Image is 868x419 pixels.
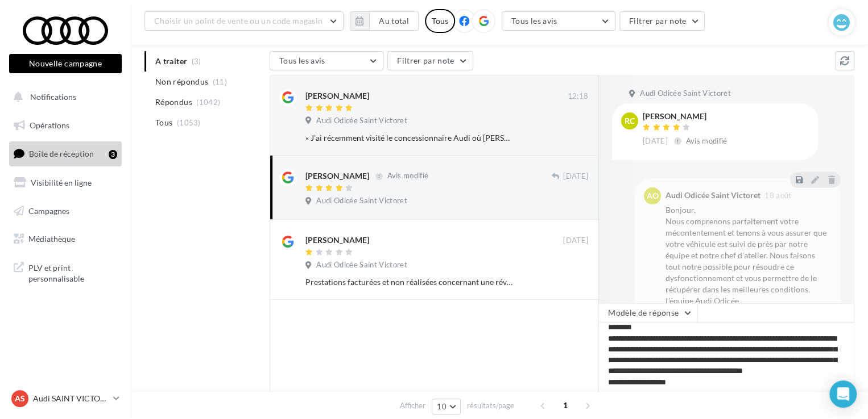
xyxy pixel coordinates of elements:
[437,402,447,411] span: 10
[109,150,117,159] div: 3
[305,170,369,182] div: [PERSON_NAME]
[9,388,122,409] a: AS Audi SAINT VICTORET
[316,116,407,126] span: Audi Odicée Saint Victoret
[7,227,124,251] a: Médiathèque
[7,141,124,166] a: Boîte de réception3
[28,206,69,215] span: Campagnes
[7,114,124,137] a: Opérations
[7,255,124,289] a: PLV et print personnalisable
[764,192,791,199] span: 18 août
[270,51,383,70] button: Tous les avis
[598,303,697,322] button: Modèle de réponse
[33,393,109,404] p: Audi SAINT VICTORET
[643,112,730,120] div: [PERSON_NAME]
[15,393,25,404] span: AS
[387,51,473,70] button: Filtrer par note
[400,400,425,411] span: Afficher
[305,132,514,144] div: « J’ai récemment visité le concessionnaire Audi où [PERSON_NAME] travaille, et je tiens à exprime...
[30,120,69,130] span: Opérations
[316,260,407,270] span: Audi Odicée Saint Victoret
[28,260,117,284] span: PLV et print personnalisable
[155,117,172,128] span: Tous
[316,196,407,206] span: Audi Odicée Saint Victoret
[425,9,455,33] div: Tous
[686,136,728,145] span: Avis modifié
[7,171,124,195] a: Visibilité en ligne
[625,115,635,127] span: rc
[563,171,588,182] span: [DATE]
[387,171,428,181] span: Avis modifié
[511,16,557,26] span: Tous les avis
[29,149,94,158] span: Boîte de réception
[369,11,419,31] button: Au total
[9,54,122,73] button: Nouvelle campagne
[350,11,419,31] button: Au total
[640,89,730,99] span: Audi Odicée Saint Victoret
[7,199,124,223] a: Campagnes
[556,396,574,414] span: 1
[155,97,192,108] span: Répondus
[30,92,76,102] span: Notifications
[177,118,201,127] span: (1053)
[7,85,119,109] button: Notifications
[502,11,615,31] button: Tous les avis
[279,56,325,65] span: Tous les avis
[647,190,659,202] span: AO
[567,91,588,102] span: 12:18
[144,11,344,31] button: Choisir un point de vente ou un code magasin
[213,77,227,86] span: (11)
[432,399,461,414] button: 10
[619,11,705,31] button: Filtrer par note
[829,380,857,408] div: Open Intercom Messenger
[155,76,208,87] span: Non répondus
[467,400,514,411] span: résultats/page
[666,191,760,199] div: Audi Odicée Saint Victoret
[643,136,668,146] span: [DATE]
[196,98,220,107] span: (1042)
[28,234,75,244] span: Médiathèque
[305,234,369,246] div: [PERSON_NAME]
[305,276,514,288] div: Prestations facturées et non réalisées concernant une révision facturée 733 €. Nous avons du nous...
[666,204,832,307] div: Bonjour, Nous comprenons parfaitement votre mécontentement et tenons à vous assurer que votre véh...
[154,16,323,26] span: Choisir un point de vente ou un code magasin
[305,90,369,102] div: [PERSON_NAME]
[31,178,92,187] span: Visibilité en ligne
[563,236,588,246] span: [DATE]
